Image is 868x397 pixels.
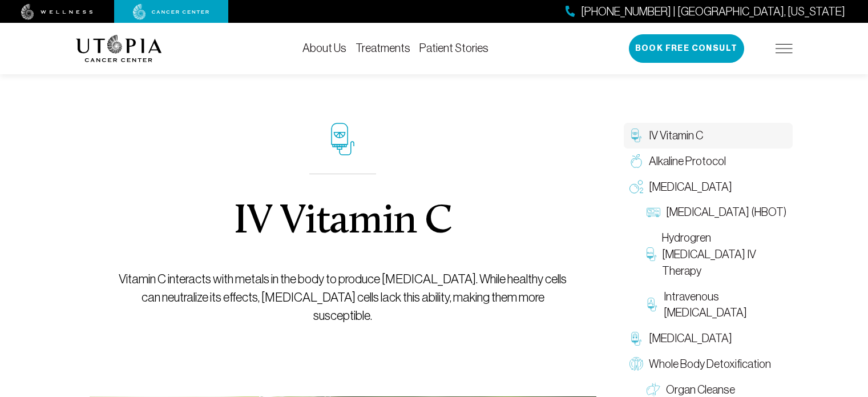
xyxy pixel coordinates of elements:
[21,4,93,20] img: wellness
[624,149,793,174] a: Alkaline Protocol
[419,42,488,54] a: Patient Stories
[624,174,793,200] a: [MEDICAL_DATA]
[647,247,656,261] img: Hydrogren Peroxide IV Therapy
[629,154,643,168] img: Alkaline Protocol
[76,35,162,62] img: logo
[641,284,793,326] a: Intravenous [MEDICAL_DATA]
[649,127,703,144] span: IV Vitamin C
[641,225,793,283] a: Hydrogren [MEDICAL_DATA] IV Therapy
[629,34,744,63] button: Book Free Consult
[566,3,845,20] a: [PHONE_NUMBER] | [GEOGRAPHIC_DATA], [US_STATE]
[641,199,793,225] a: [MEDICAL_DATA] (HBOT)
[647,206,660,219] img: Hyperbaric Oxygen Therapy (HBOT)
[331,123,354,155] img: icon
[649,330,732,347] span: [MEDICAL_DATA]
[302,42,346,54] a: About Us
[115,270,570,325] p: Vitamin C interacts with metals in the body to produce [MEDICAL_DATA]. While healthy cells can ne...
[233,202,452,243] h1: IV Vitamin C
[649,179,732,195] span: [MEDICAL_DATA]
[629,332,643,346] img: Chelation Therapy
[647,298,659,311] img: Intravenous Ozone Therapy
[649,153,726,170] span: Alkaline Protocol
[662,230,787,279] span: Hydrogren [MEDICAL_DATA] IV Therapy
[664,288,786,322] span: Intravenous [MEDICAL_DATA]
[649,356,771,372] span: Whole Body Detoxification
[629,129,643,142] img: IV Vitamin C
[666,204,786,220] span: [MEDICAL_DATA] (HBOT)
[133,4,209,20] img: cancer center
[624,326,793,351] a: [MEDICAL_DATA]
[624,123,793,149] a: IV Vitamin C
[776,44,793,53] img: icon-hamburger
[629,357,643,371] img: Whole Body Detoxification
[581,3,845,20] span: [PHONE_NUMBER] | [GEOGRAPHIC_DATA], [US_STATE]
[624,351,793,377] a: Whole Body Detoxification
[647,383,660,396] img: Organ Cleanse
[629,180,643,194] img: Oxygen Therapy
[356,42,410,54] a: Treatments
